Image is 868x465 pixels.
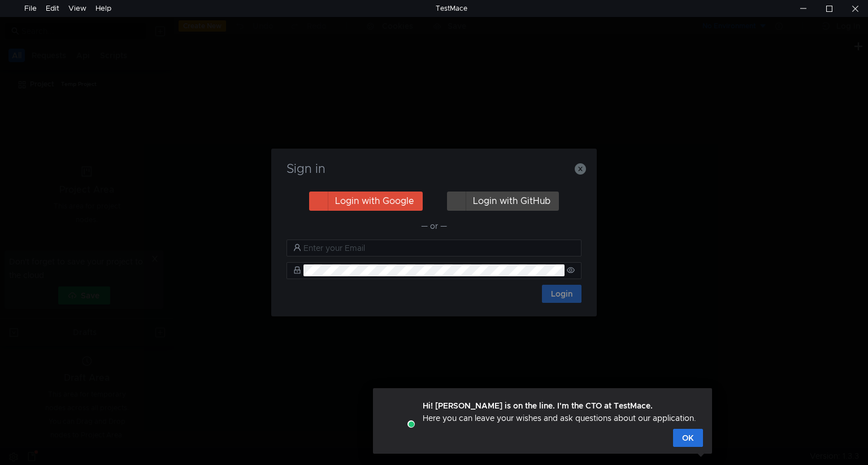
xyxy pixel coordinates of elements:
[447,192,559,211] button: Login with GitHub
[673,429,703,447] button: OK
[423,401,653,411] strong: Hi! [PERSON_NAME] is on the line. I'm the CTO at TestMace.
[285,162,583,176] h3: Sign in
[309,192,423,211] button: Login with Google
[287,219,581,233] div: — or —
[303,242,575,254] input: Enter your Email
[423,399,696,424] div: Here you can leave your wishes and ask questions about our application.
